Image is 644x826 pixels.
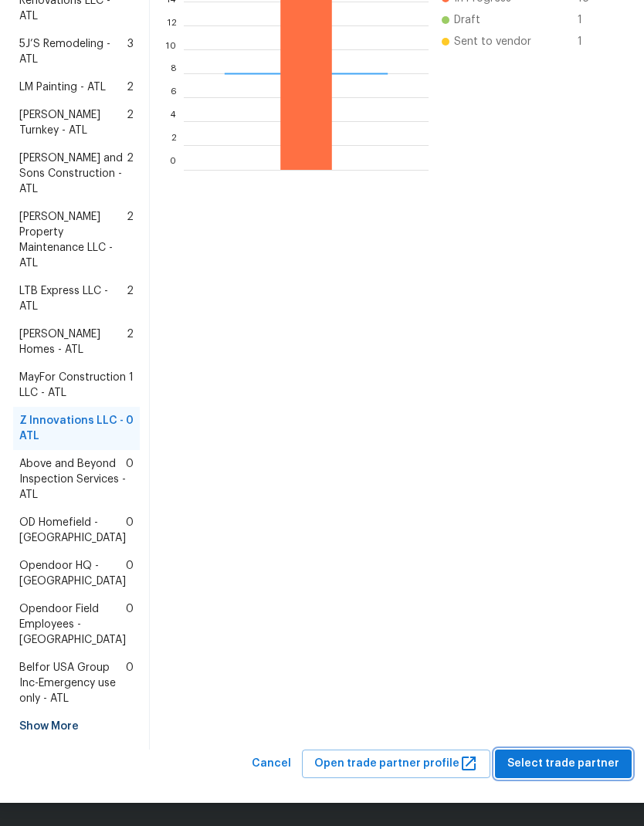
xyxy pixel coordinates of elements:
[126,413,134,444] span: 0
[19,558,126,589] span: Opendoor HQ - [GEOGRAPHIC_DATA]
[19,209,127,271] span: [PERSON_NAME] Property Maintenance LLC - ATL
[170,69,176,78] text: 8
[169,164,176,174] text: 0
[19,515,126,546] span: OD Homefield - [GEOGRAPHIC_DATA]
[126,558,134,589] span: 0
[507,754,619,774] span: Select trade partner
[495,750,632,778] button: Select trade partner
[126,456,134,503] span: 0
[19,601,126,648] span: Opendoor Field Employees - [GEOGRAPHIC_DATA]
[454,34,531,49] span: Sent to vendor
[19,660,126,706] span: Belfor USA Group Inc-Emergency use only - ATL
[19,151,127,197] span: [PERSON_NAME] and Sons Construction - ATL
[127,151,134,197] span: 2
[129,370,134,401] span: 1
[126,515,134,546] span: 0
[126,660,134,706] span: 0
[127,36,134,67] span: 3
[171,140,176,150] text: 2
[127,283,134,314] span: 2
[19,283,127,314] span: LTB Express LLC - ATL
[19,413,126,444] span: Z Innovations LLC - ATL
[19,370,129,401] span: MayFor Construction LLC - ATL
[19,80,106,95] span: LM Painting - ATL
[454,12,480,28] span: Draft
[170,93,176,102] text: 6
[167,21,176,30] text: 12
[165,45,176,54] text: 10
[13,713,140,740] div: Show More
[246,750,297,778] button: Cancel
[127,209,134,271] span: 2
[314,754,478,774] span: Open trade partner profile
[170,117,176,126] text: 4
[19,456,126,503] span: Above and Beyond Inspection Services - ATL
[19,36,127,67] span: 5J’S Remodeling - ATL
[126,601,134,648] span: 0
[578,12,602,28] span: 1
[302,750,490,778] button: Open trade partner profile
[127,327,134,357] span: 2
[19,107,127,138] span: [PERSON_NAME] Turnkey - ATL
[127,107,134,138] span: 2
[127,80,134,95] span: 2
[578,34,602,49] span: 1
[19,327,127,357] span: [PERSON_NAME] Homes - ATL
[252,754,291,774] span: Cancel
